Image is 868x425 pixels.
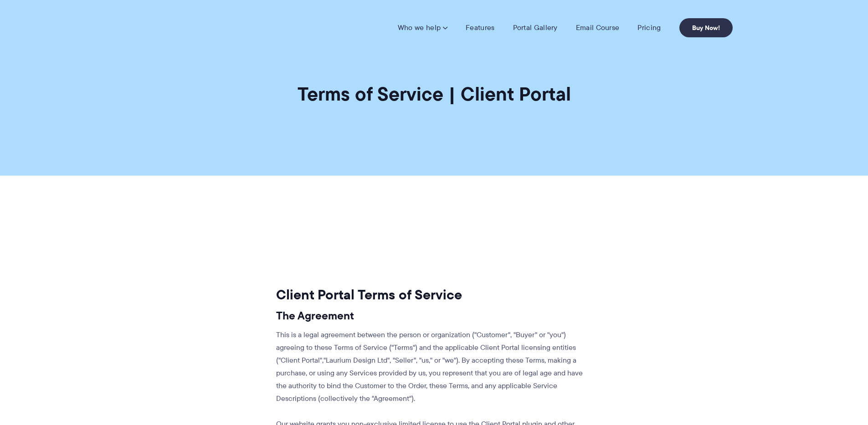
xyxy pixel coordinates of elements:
[679,18,733,37] a: Buy Now!
[513,23,558,32] a: Portal Gallery
[576,23,620,32] a: Email Course
[466,23,494,32] a: Features
[276,329,586,405] p: This is a legal agreement between the person or organization ("Customer", "Buyer" or "you") agree...
[637,23,661,32] a: Pricing
[276,286,586,304] h2: Client Portal Terms of Service
[298,82,571,106] h1: Terms of Service | Client Portal
[398,23,447,32] a: Who we help
[276,309,586,323] h3: The Agreement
